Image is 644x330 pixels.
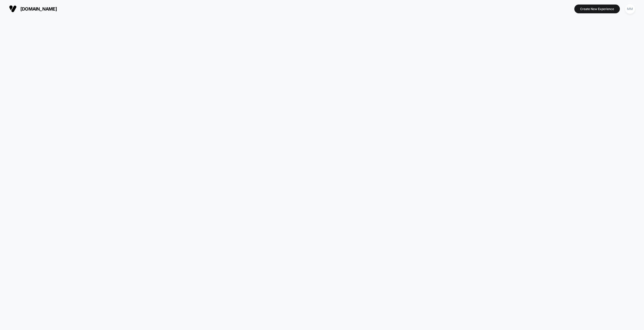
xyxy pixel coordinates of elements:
button: [DOMAIN_NAME] [8,5,58,13]
img: Visually logo [9,5,17,13]
button: Create New Experience [574,5,620,13]
div: MM [625,4,635,14]
button: MM [624,4,636,14]
span: [DOMAIN_NAME] [20,6,57,12]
